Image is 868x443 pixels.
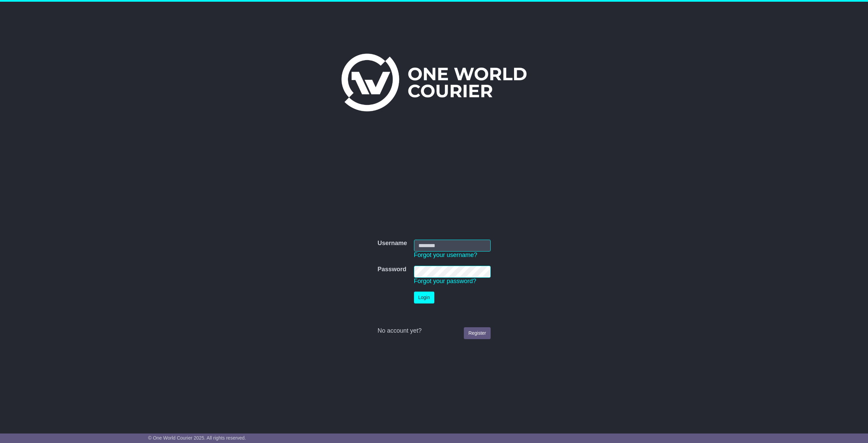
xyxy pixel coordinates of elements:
[414,252,477,258] a: Forgot your username?
[414,278,476,284] a: Forgot your password?
[464,327,490,339] a: Register
[377,240,407,247] label: Username
[341,54,527,111] img: One World
[377,266,406,273] label: Password
[148,435,246,441] span: © One World Courier 2025. All rights reserved.
[377,327,490,335] div: No account yet?
[414,292,434,303] button: Login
